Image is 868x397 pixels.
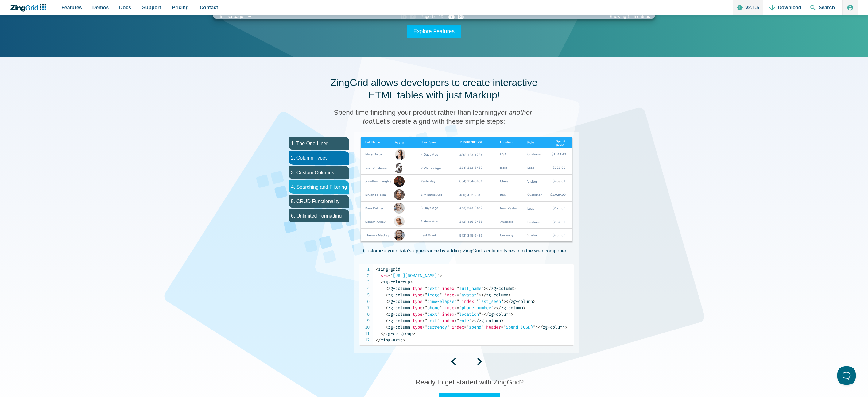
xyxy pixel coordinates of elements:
span: < [386,299,388,304]
span: > [501,318,503,323]
span: </ [381,331,386,336]
span: phone [422,305,442,310]
span: = [457,292,459,298]
span: > [535,325,538,330]
span: > [494,305,496,310]
zg-text: 5 [632,14,637,19]
span: " [481,325,484,330]
span: index [462,299,474,304]
span: " [459,292,462,298]
span: type [413,318,422,323]
span: " [457,312,459,317]
span: " [425,286,427,291]
span: " [390,273,393,278]
li: 1. The One Liner [289,137,349,150]
span: " [457,286,459,291]
span: = [454,286,457,291]
div: 5 [218,13,224,21]
span: " [481,286,484,291]
span: zg-column [386,325,410,330]
span: text [422,312,440,317]
h2: ZingGrid allows developers to create interactive HTML tables with just Markup! [327,76,541,102]
span: = [422,299,425,304]
span: = [501,325,503,330]
zg-button: firstpage [401,14,407,20]
span: = [422,325,425,330]
span: = [457,305,459,310]
span: type [413,286,422,291]
span: > [503,299,506,304]
div: Showing - entries [610,13,650,21]
span: text [422,286,440,291]
span: Demos [92,3,109,12]
span: Pricing [172,3,189,12]
span: " [425,305,427,310]
iframe: Help Scout Beacon - Open [837,366,856,385]
span: " [501,299,503,304]
span: Page [420,13,431,21]
span: " [457,318,459,323]
span: > [533,299,535,304]
span: " [476,299,479,304]
span: " [437,318,440,323]
span: " [425,325,427,330]
span: > [565,325,567,330]
span: = [422,318,425,323]
span: type [413,312,422,317]
span: Support [142,3,161,12]
span: > [484,286,486,291]
span: " [457,299,459,304]
span: of [434,13,438,21]
li: 6. Unlimited Formatting [289,209,349,222]
span: " [491,305,494,310]
span: [URL][DOMAIN_NAME] [388,273,440,278]
span: src [381,273,388,278]
span: " [437,312,440,317]
span: = [422,286,425,291]
span: type [413,299,422,304]
span: zg-column [538,325,565,330]
span: zg-column [484,312,511,317]
h3: Spend time finishing your product rather than learning Let's create a grid with these simple steps: [327,108,541,126]
span: " [437,273,440,278]
span: < [386,318,388,323]
span: zing-grid [376,267,400,272]
span: > [410,279,413,285]
span: " [437,286,440,291]
span: " [479,312,481,317]
span: </ [481,292,486,298]
span: zg-colgroup [381,331,413,336]
span: = [388,273,390,278]
span: role [454,318,471,323]
span: > [523,305,525,310]
span: zg-column [486,286,513,291]
span: zg-column [386,286,410,291]
span: currency [422,325,449,330]
span: location [454,312,481,317]
span: " [503,325,506,330]
span: " [459,305,462,310]
span: Docs [119,3,131,12]
span: > [481,312,484,317]
a: Explore Features [407,25,461,38]
span: " [476,292,479,298]
span: = [464,325,467,330]
span: Contact [200,3,218,12]
span: phone_number [457,305,494,310]
span: > [440,273,442,278]
span: time-elapsed [422,299,459,304]
span: zg-column [481,292,508,298]
span: > [508,292,511,298]
p: Customize your data's appearance by adding ZingGrid's column types into the web component. [363,247,570,255]
zg-text: 1 [431,15,434,19]
span: </ [484,312,489,317]
span: " [425,292,427,298]
span: index [442,286,454,291]
span: zg-column [506,299,533,304]
span: > [479,292,481,298]
span: = [422,312,425,317]
span: type [413,305,422,310]
span: < [376,267,378,272]
span: " [440,305,442,310]
span: > [471,318,474,323]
